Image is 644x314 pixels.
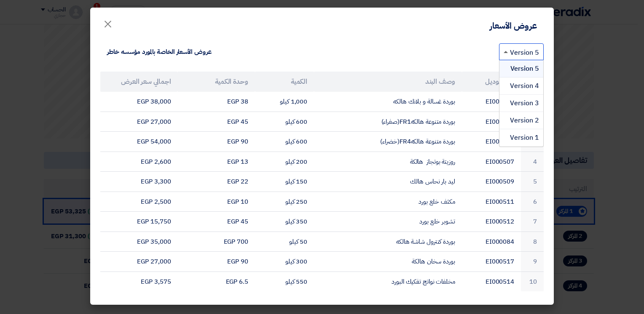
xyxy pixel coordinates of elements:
td: 3,575 EGP [100,271,177,291]
td: 6.5 EGP [177,271,255,291]
td: 10 EGP [177,192,255,212]
th: الكمية [255,72,314,92]
td: 5 [521,172,544,192]
span: × [103,11,113,36]
td: 6 [521,192,544,212]
td: 9 [521,252,544,272]
td: 45 EGP [177,112,255,132]
td: EI000512 [462,212,521,232]
div: عروض الأسعار الخاصة بالمورد مؤسسه خاطر [107,47,212,57]
td: 90 EGP [177,252,255,272]
td: 4 [521,152,544,172]
td: EI000084 [462,232,521,252]
td: 350 كيلو [255,212,314,232]
td: 550 كيلو [255,271,314,291]
td: 50 كيلو [255,232,314,252]
td: بوردة متنوعة هالكهFR1(صفراء) [314,112,462,132]
td: 8 [521,232,544,252]
td: 15,750 EGP [100,212,177,232]
th: رقم الموديل [462,72,521,92]
td: مخلفات نواتج تفكيك البورد [314,271,462,291]
td: EI000080 [462,92,521,112]
td: بوردة غسالة و بلانك هالكه [314,92,462,112]
td: 38,000 EGP [100,92,177,112]
td: بوردة كنترول شاشة هالكه [314,232,462,252]
td: 27,000 EGP [100,112,177,132]
button: Close [96,13,120,30]
span: 4 Version [510,81,539,91]
td: 10 [521,271,544,291]
td: 45 EGP [177,212,255,232]
span: 5 Version [510,64,539,74]
td: EI000511 [462,192,521,212]
h4: عروض الأسعار [490,20,537,31]
th: اجمالي سعر العرض [100,72,177,92]
td: 200 كيلو [255,152,314,172]
td: 300 كيلو [255,252,314,272]
th: وصف البند [314,72,462,92]
td: EI000507 [462,152,521,172]
td: EI000327 [462,112,521,132]
td: 7 [521,212,544,232]
td: 27,000 EGP [100,252,177,272]
td: تشوبر خلع بورد [314,212,462,232]
td: روزيتة بوتجاز هالكة [314,152,462,172]
th: وحدة الكمية [177,72,255,92]
td: 2,600 EGP [100,152,177,172]
td: EI000514 [462,271,521,291]
td: بوردة سخان هالكة [314,252,462,272]
span: 3 Version [510,98,539,108]
td: 1,000 كيلو [255,92,314,112]
td: 600 كيلو [255,132,314,152]
td: 250 كيلو [255,192,314,212]
td: 90 EGP [177,132,255,152]
td: بوردة متنوعة هالكهFR4(خضراء) [314,132,462,152]
td: EI000339 [462,132,521,152]
td: 13 EGP [177,152,255,172]
td: 150 كيلو [255,172,314,192]
td: 38 EGP [177,92,255,112]
span: 2 Version [510,115,539,125]
td: 35,000 EGP [100,232,177,252]
td: مكثف خلع بورد [314,192,462,212]
td: 2,500 EGP [100,192,177,212]
td: 600 كيلو [255,112,314,132]
td: 3,300 EGP [100,172,177,192]
td: EI000509 [462,172,521,192]
td: 22 EGP [177,172,255,192]
span: 1 Version [510,133,539,143]
td: 54,000 EGP [100,132,177,152]
td: EI000517 [462,252,521,272]
td: 700 EGP [177,232,255,252]
td: ليد بار نحاس هالك [314,172,462,192]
